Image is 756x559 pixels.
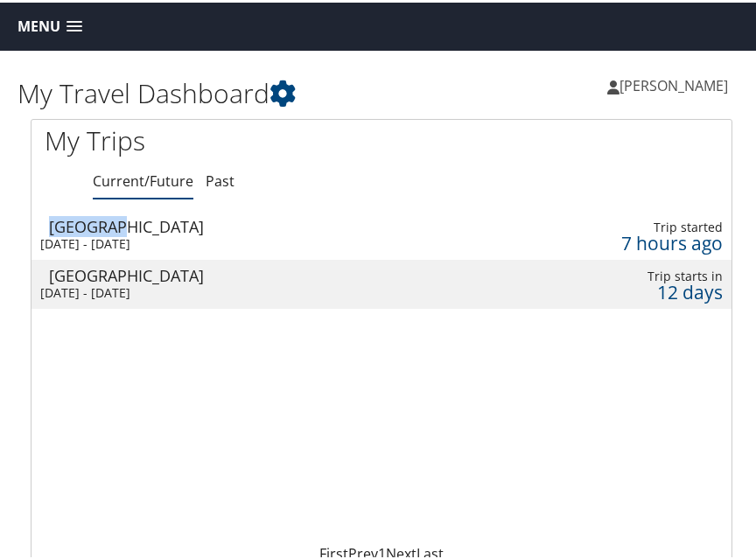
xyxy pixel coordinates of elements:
div: Trip starts in [524,266,723,282]
div: 7 hours ago [524,233,723,248]
div: [GEOGRAPHIC_DATA] [49,216,458,232]
a: [PERSON_NAME] [607,57,745,109]
div: [GEOGRAPHIC_DATA] [49,265,458,281]
div: [DATE] - [DATE] [40,234,449,249]
a: Menu [9,10,91,38]
a: Current/Future [93,169,193,188]
div: Trip started [524,217,723,233]
div: 12 days [524,282,723,297]
div: [DATE] - [DATE] [40,283,449,298]
span: [PERSON_NAME] [619,73,728,93]
span: Menu [17,16,60,32]
h1: My Travel Dashboard [17,73,381,109]
a: Past [206,169,234,188]
h1: My Trips [45,120,368,157]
